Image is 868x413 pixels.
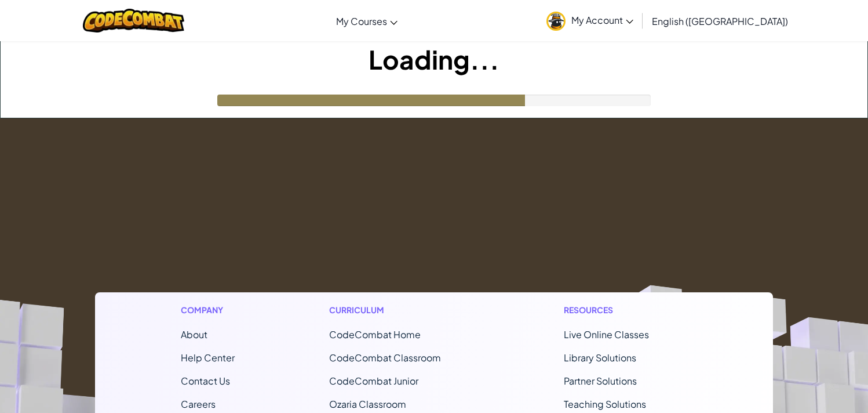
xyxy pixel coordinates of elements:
h1: Resources [564,304,687,316]
a: CodeCombat Classroom [329,352,441,364]
a: My Courses [330,5,403,37]
a: My Account [541,2,639,39]
span: English ([GEOGRAPHIC_DATA]) [652,15,788,27]
a: Partner Solutions [564,375,637,387]
a: Help Center [181,352,235,364]
a: English ([GEOGRAPHIC_DATA]) [646,5,794,37]
h1: Company [181,304,235,316]
h1: Curriculum [329,304,469,316]
a: CodeCombat Junior [329,375,418,387]
a: Ozaria Classroom [329,398,406,410]
span: Contact Us [181,375,230,387]
span: CodeCombat Home [329,328,421,340]
a: Careers [181,398,216,410]
span: My Account [571,14,633,26]
a: About [181,328,207,340]
img: CodeCombat logo [83,9,184,32]
a: Teaching Solutions [564,398,646,410]
h1: Loading... [1,41,867,77]
img: avatar [546,12,566,31]
span: My Courses [336,15,387,27]
a: Live Online Classes [564,328,649,340]
a: Library Solutions [564,352,636,364]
